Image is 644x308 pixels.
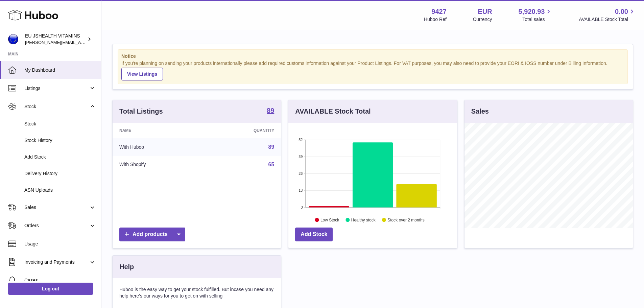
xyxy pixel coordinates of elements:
span: Sales [24,204,89,211]
span: Total sales [522,16,552,23]
span: Invoicing and Payments [24,259,89,265]
a: 89 [268,144,275,150]
div: Huboo Ref [424,16,447,23]
h3: Total Listings [119,107,163,116]
span: AVAILABLE Stock Total [579,16,636,23]
span: Stock [24,121,96,127]
strong: 9427 [431,7,447,16]
th: Name [113,123,204,138]
img: laura@jessicasepel.com [8,34,18,44]
span: [PERSON_NAME][EMAIL_ADDRESS][DOMAIN_NAME] [25,40,136,45]
div: If you're planning on sending your products internationally please add required customs informati... [121,60,624,80]
span: Stock [24,103,89,110]
h3: Help [119,262,134,271]
text: Low Stock [320,217,339,222]
h3: AVAILABLE Stock Total [295,107,371,116]
span: 5,920.93 [519,7,545,16]
span: 0.00 [615,7,628,16]
div: EU JSHEALTH VITAMINS [25,33,86,46]
h3: Sales [471,107,489,116]
span: Delivery History [24,170,96,177]
span: Cases [24,277,96,284]
text: Healthy stock [351,217,376,222]
text: 52 [299,138,303,142]
span: ASN Uploads [24,187,96,193]
strong: EUR [478,7,492,16]
a: 65 [268,162,275,167]
text: 39 [299,155,303,159]
a: Add products [119,228,185,241]
a: Add Stock [295,228,333,241]
p: Huboo is the easy way to get your stock fulfilled. But incase you need any help here's our ways f... [119,286,274,299]
td: With Huboo [113,138,204,156]
a: 89 [267,107,274,115]
strong: 89 [267,107,274,114]
span: Orders [24,222,89,229]
a: 0.00 AVAILABLE Stock Total [579,7,636,23]
th: Quantity [204,123,281,138]
a: 5,920.93 Total sales [519,7,553,23]
text: 0 [301,205,303,209]
a: Log out [8,283,93,295]
td: With Shopify [113,156,204,173]
span: My Dashboard [24,67,96,73]
span: Add Stock [24,154,96,160]
text: 26 [299,171,303,175]
span: Usage [24,241,96,247]
strong: Notice [121,53,624,60]
text: 13 [299,188,303,192]
span: Stock History [24,137,96,144]
a: View Listings [121,68,163,80]
div: Currency [473,16,492,23]
text: Stock over 2 months [388,217,425,222]
span: Listings [24,85,89,92]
